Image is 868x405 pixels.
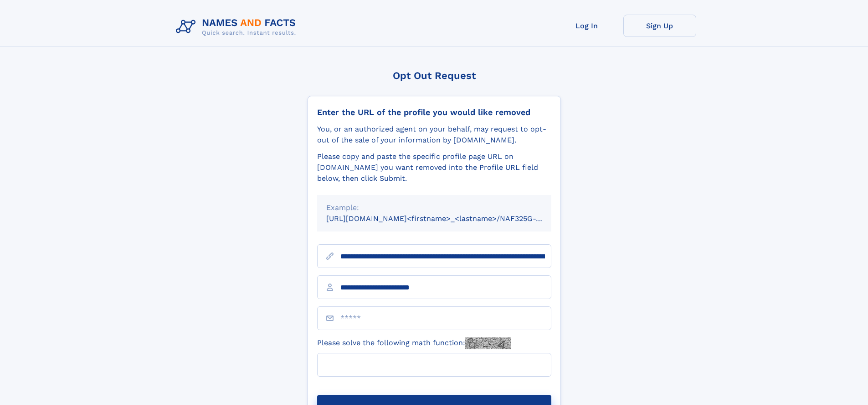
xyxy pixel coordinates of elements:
[308,70,561,81] div: Opt Out Request
[317,107,551,117] div: Enter the URL of the profile you would like removed
[550,15,623,37] a: Log In
[326,202,542,213] div: Example:
[317,124,551,146] div: You, or an authorized agent on your behalf, may request to opt-out of the sale of your informatio...
[623,15,696,37] a: Sign Up
[172,15,303,39] img: Logo Names and Facts
[317,337,511,349] label: Please solve the following math function:
[317,151,551,184] div: Please copy and paste the specific profile page URL on [DOMAIN_NAME] you want removed into the Pr...
[326,214,569,223] small: [URL][DOMAIN_NAME]<firstname>_<lastname>/NAF325G-xxxxxxxx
